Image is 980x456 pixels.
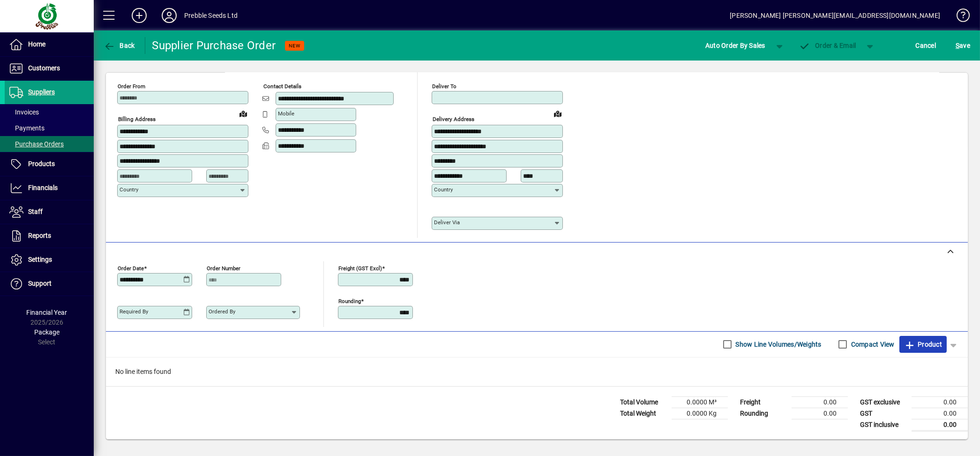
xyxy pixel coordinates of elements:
app-page-header-button: Back [94,37,145,54]
span: Support [28,280,52,287]
td: 0.00 [912,408,968,419]
span: Settings [28,256,52,263]
td: GST inclusive [855,419,912,431]
a: Products [5,152,94,176]
button: Product [899,336,947,353]
td: 0.00 [912,419,968,431]
td: Total Weight [615,408,672,419]
span: Reports [28,232,51,239]
span: Order & Email [799,42,856,49]
label: Compact View [849,340,895,349]
span: Auto Order By Sales [705,38,765,53]
td: Rounding [735,408,792,419]
button: Add [124,7,154,24]
span: Product [904,337,942,352]
td: 0.00 [792,396,848,408]
div: No line items found [106,357,968,386]
span: ave [956,38,970,53]
div: Prebble Seeds Ltd [184,8,238,23]
a: Support [5,272,94,296]
mat-label: Rounding [338,297,361,304]
span: Invoices [9,108,39,116]
a: Knowledge Base [950,2,968,32]
td: Freight [735,396,792,408]
button: Cancel [913,37,939,54]
a: Invoices [5,104,94,120]
mat-label: Freight (GST excl) [338,265,382,271]
span: Payments [9,124,45,132]
span: Back [104,42,135,49]
td: 0.0000 Kg [672,408,728,419]
button: Order & Email [794,37,861,54]
span: Products [28,160,55,167]
mat-label: Country [120,186,138,193]
span: Package [34,328,60,336]
div: Supplier Purchase Order [152,38,276,53]
span: Cancel [916,38,936,53]
a: View on map [236,106,251,121]
span: Financial Year [27,309,67,316]
a: Staff [5,200,94,224]
mat-label: Order date [118,265,144,271]
a: Settings [5,248,94,272]
span: Purchase Orders [9,140,64,148]
td: 0.00 [792,408,848,419]
td: Total Volume [615,396,672,408]
span: Home [28,40,45,48]
td: 0.0000 M³ [672,396,728,408]
td: GST [855,408,912,419]
mat-label: Deliver via [434,219,460,226]
span: Financials [28,184,58,191]
mat-label: Order from [118,83,145,90]
mat-label: Required by [120,308,148,315]
mat-label: Order number [207,265,240,271]
a: Reports [5,224,94,248]
mat-label: Ordered by [209,308,235,315]
a: Home [5,33,94,56]
mat-label: Deliver To [432,83,456,90]
td: GST exclusive [855,396,912,408]
a: Customers [5,57,94,80]
button: Save [953,37,973,54]
a: Purchase Orders [5,136,94,152]
div: [PERSON_NAME] [PERSON_NAME][EMAIL_ADDRESS][DOMAIN_NAME] [730,8,940,23]
mat-label: Country [434,186,453,193]
span: Suppliers [28,88,55,96]
a: Payments [5,120,94,136]
span: Customers [28,64,60,72]
span: S [956,42,959,49]
button: Profile [154,7,184,24]
span: NEW [289,43,300,49]
button: Back [101,37,137,54]
span: Staff [28,208,43,215]
mat-label: Mobile [278,110,294,117]
label: Show Line Volumes/Weights [734,340,822,349]
button: Auto Order By Sales [701,37,770,54]
td: 0.00 [912,396,968,408]
a: Financials [5,176,94,200]
a: View on map [550,106,565,121]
